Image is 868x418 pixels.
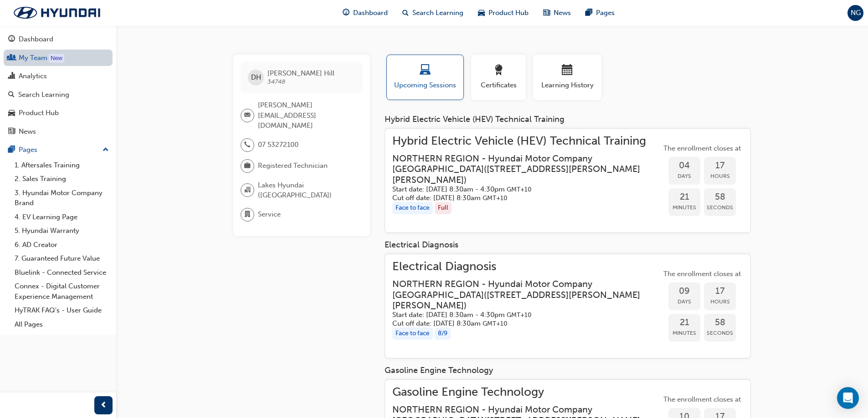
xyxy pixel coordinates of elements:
[402,7,409,19] span: search-icon
[704,192,736,202] span: 58
[8,54,15,62] span: people-icon
[392,279,647,311] h3: NORTHERN REGION - Hyundai Motor Company [GEOGRAPHIC_DATA] ( [STREET_ADDRESS][PERSON_NAME][PERSON_...
[661,394,743,405] span: The enrollment closes at
[258,180,355,201] span: Lakes Hyundai ([GEOGRAPHIC_DATA])
[258,209,281,220] span: Service
[19,108,59,118] div: Product Hub
[392,194,647,202] h5: Cut off date: [DATE] 8:30am
[4,105,113,121] a: Product Hub
[244,160,251,172] span: briefcase-icon
[478,80,519,91] span: Certificates
[244,110,251,121] span: email-icon
[483,320,507,327] span: Australian Eastern Standard Time GMT+10
[258,100,355,131] span: [PERSON_NAME][EMAIL_ADDRESS][DOMAIN_NAME]
[847,5,863,21] button: NG
[488,8,529,18] span: Product Hub
[507,186,531,193] span: Australian Eastern Standard Time GMT+10
[258,140,298,150] span: 07 53272100
[668,297,700,307] span: Days
[478,7,485,19] span: car-icon
[386,55,464,100] button: Upcoming Sessions
[18,90,69,100] div: Search Learning
[11,224,113,238] a: 5. Hyundai Warranty
[11,186,113,210] a: 3. Hyundai Motor Company Brand
[19,34,53,45] div: Dashboard
[385,240,751,250] div: Electrical Diagnosis
[435,202,452,214] div: Full
[4,68,113,85] a: Analytics
[412,8,463,18] span: Search Learning
[704,328,736,338] span: Seconds
[543,7,550,19] span: news-icon
[392,387,661,398] span: Gasoline Engine Technology
[244,139,251,151] span: phone-icon
[578,4,622,22] a: pages-iconPages
[554,8,571,18] span: News
[258,161,328,171] span: Registered Technician
[586,7,592,19] span: pages-icon
[4,123,113,140] a: News
[8,109,15,117] span: car-icon
[4,29,113,141] button: DashboardMy TeamAnalyticsSearch LearningProduct HubNews
[244,209,251,221] span: department-icon
[11,210,113,224] a: 4. EV Learning Page
[4,50,113,66] a: My Team
[704,286,736,297] span: 17
[11,238,113,252] a: 6. AD Creator
[533,55,601,100] button: Learning History
[392,311,647,319] h5: Start date: [DATE] 8:30am - 4:30pm
[8,146,15,154] span: pages-icon
[335,4,395,22] a: guage-iconDashboard
[5,3,109,22] a: Trak
[100,400,107,411] span: prev-icon
[420,65,431,77] span: laptop-icon
[392,202,433,214] div: Face to face
[392,327,433,340] div: Face to face
[19,126,36,137] div: News
[11,252,113,266] a: 7. Guaranteed Future Value
[483,194,507,202] span: Australian Eastern Standard Time GMT+10
[343,7,349,19] span: guage-icon
[661,143,743,154] span: The enrollment closes at
[4,141,113,158] button: Pages
[8,72,15,81] span: chart-icon
[251,72,261,83] span: DH
[392,185,647,194] h5: Start date: [DATE] 8:30am - 4:30pm
[668,192,700,202] span: 21
[507,311,531,319] span: Australian Eastern Standard Time GMT+10
[668,328,700,338] span: Minutes
[4,31,113,48] a: Dashboard
[11,303,113,317] a: HyTRAK FAQ's - User Guide
[385,366,751,376] div: Gasoline Engine Technology
[103,144,109,156] span: up-icon
[11,158,113,172] a: 1. Aftersales Training
[394,80,457,91] span: Upcoming Sessions
[11,172,113,186] a: 2. Sales Training
[668,161,700,171] span: 04
[353,8,388,18] span: Dashboard
[668,202,700,213] span: Minutes
[392,153,647,185] h3: NORTHERN REGION - Hyundai Motor Company [GEOGRAPHIC_DATA] ( [STREET_ADDRESS][PERSON_NAME][PERSON_...
[540,80,595,91] span: Learning History
[11,317,113,332] a: All Pages
[536,4,578,22] a: news-iconNews
[668,317,700,328] span: 21
[668,286,700,297] span: 09
[11,279,113,303] a: Connex - Digital Customer Experience Management
[19,145,37,155] div: Pages
[471,4,536,22] a: car-iconProduct Hub
[661,269,743,279] span: The enrollment closes at
[395,4,471,22] a: search-iconSearch Learning
[596,8,615,18] span: Pages
[704,171,736,181] span: Hours
[49,54,64,63] div: Tooltip anchor
[19,71,47,81] div: Analytics
[8,128,15,136] span: news-icon
[244,184,251,196] span: organisation-icon
[704,161,736,171] span: 17
[435,327,451,340] div: 8 / 9
[668,171,700,181] span: Days
[704,297,736,307] span: Hours
[392,262,661,272] span: Electrical Diagnosis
